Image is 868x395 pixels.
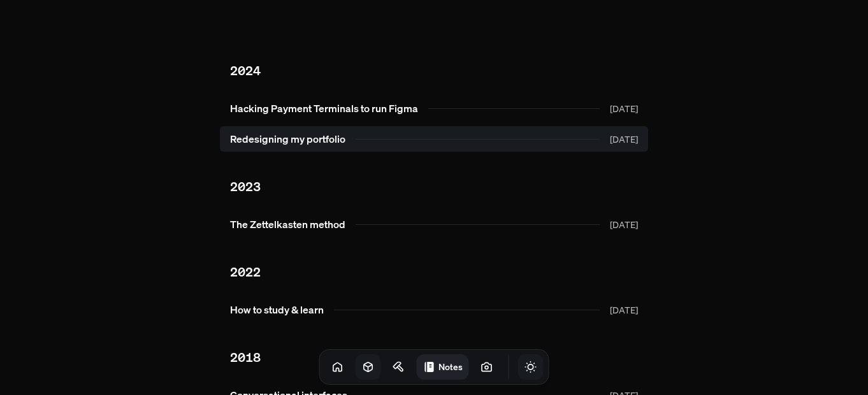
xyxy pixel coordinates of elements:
[230,348,638,367] h2: 2018
[518,354,544,380] button: Toggle Theme
[610,218,638,231] span: [DATE]
[230,262,638,282] h2: 2022
[610,303,638,317] span: [DATE]
[220,126,648,152] a: Redesigning my portfolio[DATE]
[438,361,463,373] h1: Notes
[610,133,638,146] span: [DATE]
[417,354,469,380] a: Notes
[220,96,648,121] a: Hacking Payment Terminals to run Figma[DATE]
[230,61,638,80] h2: 2024
[220,212,648,237] a: The Zettelkasten method[DATE]
[230,177,638,196] h2: 2023
[610,102,638,115] span: [DATE]
[220,297,648,322] a: How to study & learn[DATE]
